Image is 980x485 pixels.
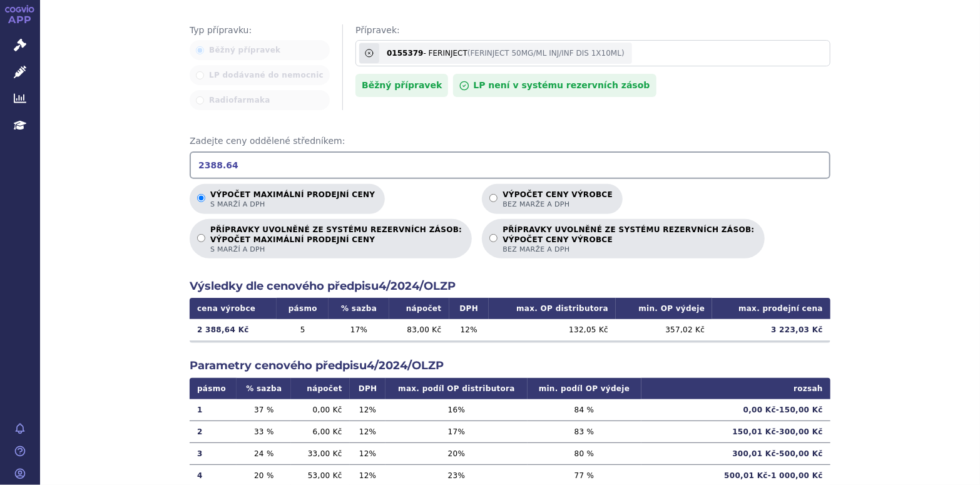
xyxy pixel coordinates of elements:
[190,135,830,148] span: Zadejte ceny oddělené středníkem:
[190,421,237,442] td: 2
[190,298,277,319] th: cena výrobce
[237,421,291,442] td: 33 %
[528,399,641,421] td: 84 %
[355,74,448,97] div: Běžný přípravek
[453,74,656,97] div: LP není v systému rezervních zásob
[355,24,830,37] span: Přípravek:
[237,399,291,421] td: 37 %
[528,421,641,442] td: 83 %
[503,245,754,254] span: bez marže a DPH
[528,378,641,399] th: min. podíl OP výdeje
[641,442,830,464] td: 300,01 Kč - 500,00 Kč
[350,421,386,442] td: 12 %
[190,278,830,294] h2: Výsledky dle cenového předpisu 4/2024/OLZP
[190,151,830,179] input: Zadejte ceny oddělené středníkem
[641,421,830,442] td: 150,01 Kč - 300,00 Kč
[291,378,349,399] th: nápočet
[712,298,830,319] th: max. prodejní cena
[503,225,754,254] p: PŘÍPRAVKY UVOLNĚNÉ ZE SYSTÉMU REZERVNÍCH ZÁSOB:
[277,298,329,319] th: pásmo
[237,442,291,464] td: 24 %
[190,442,237,464] td: 3
[190,358,830,374] h2: Parametry cenového předpisu 4/2024/OLZP
[712,319,830,340] td: 3 223,03 Kč
[489,319,616,340] td: 132,05 Kč
[641,399,830,421] td: 0,00 Kč - 150,00 Kč
[528,442,641,464] td: 80 %
[237,378,291,399] th: % sazba
[389,319,449,340] td: 83,00 Kč
[291,421,349,442] td: 6,00 Kč
[350,442,386,464] td: 12 %
[190,399,237,421] td: 1
[489,194,498,202] input: Výpočet ceny výrobcebez marže a DPH
[385,399,527,421] td: 16 %
[291,442,349,464] td: 33,00 Kč
[641,378,830,399] th: rozsah
[190,319,277,340] td: 2 388,64 Kč
[449,319,489,340] td: 12 %
[503,190,613,209] p: Výpočet ceny výrobce
[489,234,498,242] input: PŘÍPRAVKY UVOLNĚNÉ ZE SYSTÉMU REZERVNÍCH ZÁSOB:VÝPOČET CENY VÝROBCEbez marže a DPH
[449,298,489,319] th: DPH
[489,298,616,319] th: max. OP distributora
[385,421,527,442] td: 17 %
[197,194,205,202] input: Výpočet maximální prodejní cenys marží a DPH
[210,190,375,209] p: Výpočet maximální prodejní ceny
[616,319,712,340] td: 357,02 Kč
[291,399,349,421] td: 0,00 Kč
[329,298,389,319] th: % sazba
[350,399,386,421] td: 12 %
[385,442,527,464] td: 20 %
[616,298,712,319] th: min. OP výdeje
[190,378,237,399] th: pásmo
[197,234,205,242] input: PŘÍPRAVKY UVOLNĚNÉ ZE SYSTÉMU REZERVNÍCH ZÁSOB:VÝPOČET MAXIMÁLNÍ PRODEJNÍ CENYs marží a DPH
[210,245,462,254] span: s marží a DPH
[503,200,613,209] span: bez marže a DPH
[210,200,375,209] span: s marží a DPH
[190,24,330,37] span: Typ přípravku:
[350,378,386,399] th: DPH
[210,235,462,245] strong: VÝPOČET MAXIMÁLNÍ PRODEJNÍ CENY
[503,235,754,245] strong: VÝPOČET CENY VÝROBCE
[329,319,389,340] td: 17 %
[277,319,329,340] td: 5
[385,378,527,399] th: max. podíl OP distributora
[210,225,462,254] p: PŘÍPRAVKY UVOLNĚNÉ ZE SYSTÉMU REZERVNÍCH ZÁSOB:
[389,298,449,319] th: nápočet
